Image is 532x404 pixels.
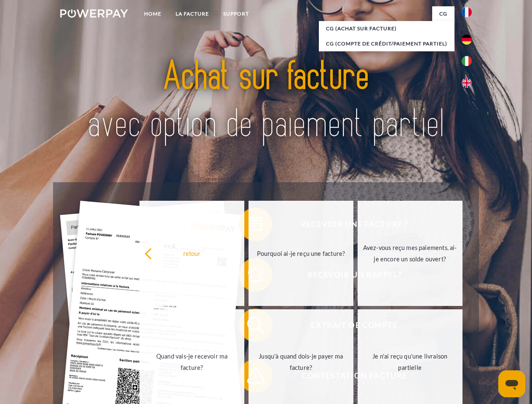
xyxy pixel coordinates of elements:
[80,40,452,161] img: title-powerpay_fr.svg
[168,6,216,21] a: LA FACTURE
[462,78,472,88] img: en
[319,21,454,36] a: CG (achat sur facture)
[358,201,462,306] a: Avez-vous reçu mes paiements, ai-je encore un solde ouvert?
[144,247,239,259] div: retour
[462,35,472,45] img: de
[432,6,454,21] a: CG
[144,351,239,373] div: Quand vais-je recevoir ma facture?
[216,6,256,21] a: Support
[319,36,454,51] a: CG (Compte de crédit/paiement partiel)
[363,351,457,373] div: Je n'ai reçu qu'une livraison partielle
[254,351,348,373] div: Jusqu'à quand dois-je payer ma facture?
[137,6,168,21] a: Home
[363,242,457,265] div: Avez-vous reçu mes paiements, ai-je encore un solde ouvert?
[254,247,348,259] div: Pourquoi ai-je reçu une facture?
[60,9,128,18] img: logo-powerpay-white.svg
[462,7,472,17] img: fr
[498,370,525,397] iframe: Bouton de lancement de la fenêtre de messagerie
[462,56,472,66] img: it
